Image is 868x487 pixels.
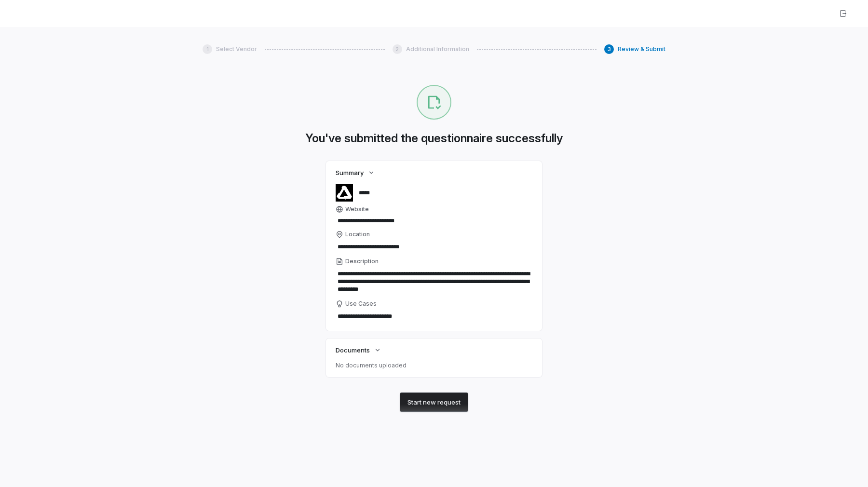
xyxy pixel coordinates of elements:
button: Start new request [400,392,468,412]
div: 2 [393,44,402,54]
div: 1 [203,44,212,54]
button: Summary [333,164,378,181]
span: Location [345,230,370,238]
div: 3 [604,44,614,54]
h1: You've submitted the questionnaire successfully [305,131,563,146]
span: Summary [336,168,364,177]
button: Documents [333,341,384,359]
span: Documents [336,346,370,354]
input: Location [336,240,532,254]
span: Review & Submit [618,45,665,53]
textarea: Description [336,267,532,296]
p: No documents uploaded [336,362,532,369]
input: Website [336,215,517,227]
span: Website [345,205,369,213]
span: Select Vendor [216,45,257,53]
span: Additional Information [406,45,469,53]
textarea: Use Cases [336,310,532,323]
span: Description [345,257,379,265]
span: Use Cases [345,300,377,308]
